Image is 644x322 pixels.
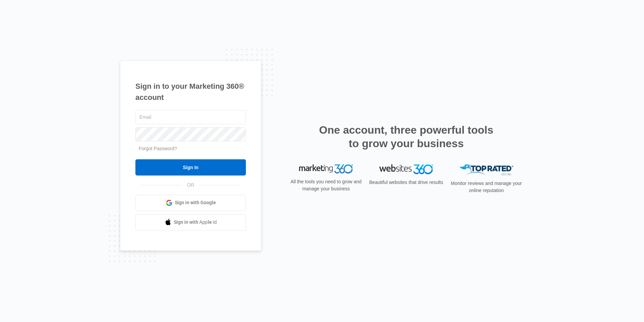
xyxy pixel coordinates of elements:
[135,195,246,211] a: Sign in with Google
[174,219,217,226] span: Sign in with Apple Id
[299,164,353,174] img: Marketing 360
[379,164,433,174] img: Websites 360
[368,179,444,186] p: Beautiful websites that drive results
[288,178,364,192] p: All the tools you need to grow and manage your business
[317,123,495,150] h2: One account, three powerful tools to grow your business
[135,214,246,231] a: Sign in with Apple Id
[175,199,216,206] span: Sign in with Google
[135,81,246,103] h1: Sign in to your Marketing 360® account
[135,159,246,176] input: Sign In
[449,180,524,194] p: Monitor reviews and manage your online reputation
[139,146,177,151] a: Forgot Password?
[183,182,199,189] span: OR
[135,110,246,124] input: Email
[459,164,513,176] img: Top Rated Local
